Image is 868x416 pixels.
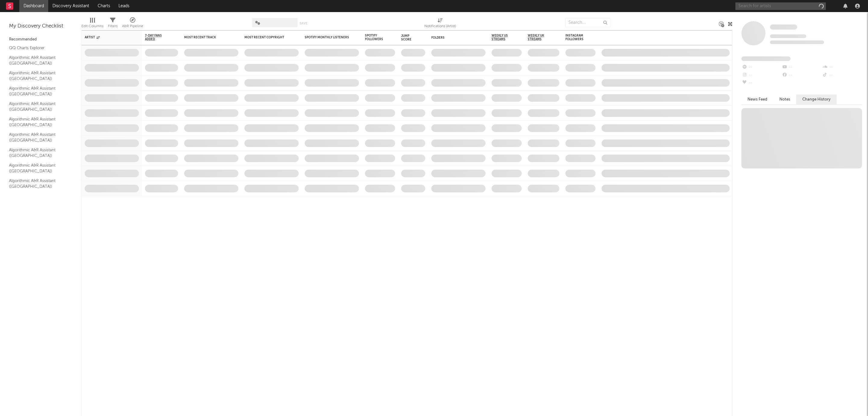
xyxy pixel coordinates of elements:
[9,131,66,144] a: Algorithmic A&R Assistant ([GEOGRAPHIC_DATA])
[770,24,797,30] a: Some Artist
[9,70,66,82] a: Algorithmic A&R Assistant ([GEOGRAPHIC_DATA])
[741,56,791,61] span: Fans Added by Platform
[9,101,66,113] a: Algorithmic A&R Assistant ([GEOGRAPHIC_DATA])
[9,54,66,67] a: Algorithmic A&R Assistant ([GEOGRAPHIC_DATA])
[741,71,782,79] div: --
[565,18,610,27] input: Search...
[108,23,118,30] div: Filters
[122,23,143,30] div: A&R Pipeline
[365,34,386,41] div: Spotify Followers
[184,36,229,39] div: Most Recent Track
[9,162,66,174] a: Algorithmic A&R Assistant ([GEOGRAPHIC_DATA])
[741,79,782,87] div: --
[565,34,587,41] div: Instagram Followers
[81,15,103,33] div: Edit Columns
[145,34,169,41] span: 7-Day Fans Added
[85,36,130,39] div: Artist
[770,34,806,38] span: Tracking Since: [DATE]
[735,2,826,10] input: Search for artists
[244,36,290,39] div: Most Recent Copyright
[9,85,66,98] a: Algorithmic A&R Assistant ([GEOGRAPHIC_DATA])
[424,23,456,30] div: Notifications (Artist)
[300,22,307,25] button: Save
[9,178,66,190] a: Algorithmic A&R Assistant ([GEOGRAPHIC_DATA])
[9,116,66,128] a: Algorithmic A&R Assistant ([GEOGRAPHIC_DATA])
[822,71,862,79] div: --
[782,71,822,79] div: --
[9,23,72,30] div: My Discovery Checklist
[741,94,773,104] button: News Feed
[305,36,350,39] div: Spotify Monthly Listeners
[492,34,513,41] span: Weekly US Streams
[9,36,72,43] div: Recommended
[741,63,782,71] div: --
[773,94,796,104] button: Notes
[401,34,416,41] div: Jump Score
[528,34,550,41] span: Weekly UK Streams
[796,94,837,104] button: Change History
[81,23,103,30] div: Edit Columns
[822,63,862,71] div: --
[431,36,476,40] div: Folders
[9,45,66,51] a: QQ Charts Explorer
[782,63,822,71] div: --
[9,147,66,159] a: Algorithmic A&R Assistant ([GEOGRAPHIC_DATA])
[770,40,824,44] span: 0 fans last week
[424,15,456,33] div: Notifications (Artist)
[122,15,143,33] div: A&R Pipeline
[770,24,797,30] span: Some Artist
[108,15,118,33] div: Filters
